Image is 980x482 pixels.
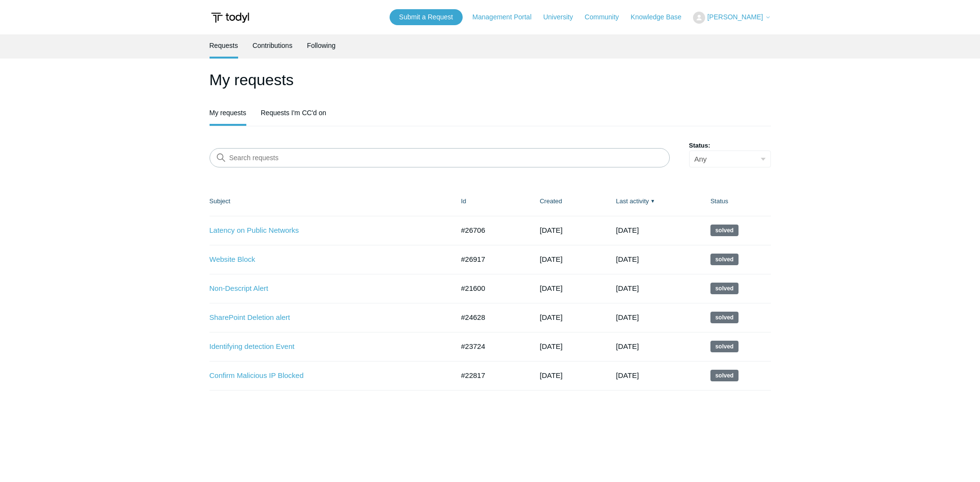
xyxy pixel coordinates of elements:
time: 07/31/2025, 14:02 [540,255,562,263]
td: #26917 [452,245,530,274]
time: 07/17/2025, 14:02 [616,284,639,292]
button: [PERSON_NAME] [693,12,770,24]
a: Identifying detection Event [210,341,439,352]
span: This request has been solved [710,341,739,352]
a: Requests I'm CC'd on [261,102,326,124]
label: Status: [689,141,771,151]
time: 08/09/2025, 12:02 [616,255,639,263]
a: Submit a Request [390,9,463,25]
a: Contributions [253,34,293,57]
time: 08/24/2025, 17:02 [616,226,639,234]
time: 05/01/2025, 10:34 [540,313,562,321]
td: #26706 [452,216,530,245]
th: Id [452,187,530,216]
time: 03/05/2025, 19:02 [616,371,639,379]
img: Todyl Support Center Help Center home page [210,9,251,27]
a: University [543,12,582,22]
span: [PERSON_NAME] [707,13,763,21]
h1: My requests [210,68,771,91]
span: This request has been solved [710,312,739,323]
span: This request has been solved [710,370,739,381]
time: 02/06/2025, 09:31 [540,371,562,379]
a: Requests [210,34,238,57]
td: #22817 [452,361,530,390]
a: Management Portal [472,12,541,22]
a: Last activity▼ [616,197,649,205]
span: This request has been solved [710,283,739,294]
a: Confirm Malicious IP Blocked [210,370,439,381]
a: Website Block [210,254,439,265]
td: #23724 [452,332,530,361]
th: Subject [210,187,452,216]
span: This request has been solved [710,254,739,265]
span: ▼ [650,197,655,205]
a: Latency on Public Networks [210,225,439,236]
td: #24628 [452,303,530,332]
th: Status [701,187,771,216]
time: 05/28/2025, 17:02 [616,313,639,321]
a: Non-Descript Alert [210,283,439,294]
a: Following [307,34,335,57]
a: Created [540,197,562,205]
time: 11/26/2024, 15:59 [540,284,562,292]
a: Community [585,12,629,22]
a: My requests [210,102,246,124]
td: #21600 [452,274,530,303]
input: Search requests [210,148,670,167]
time: 04/16/2025, 18:02 [616,342,639,350]
time: 07/24/2025, 12:22 [540,226,562,234]
a: SharePoint Deletion alert [210,312,439,323]
a: Knowledge Base [631,12,691,22]
span: This request has been solved [710,225,739,236]
time: 03/20/2025, 09:38 [540,342,562,350]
